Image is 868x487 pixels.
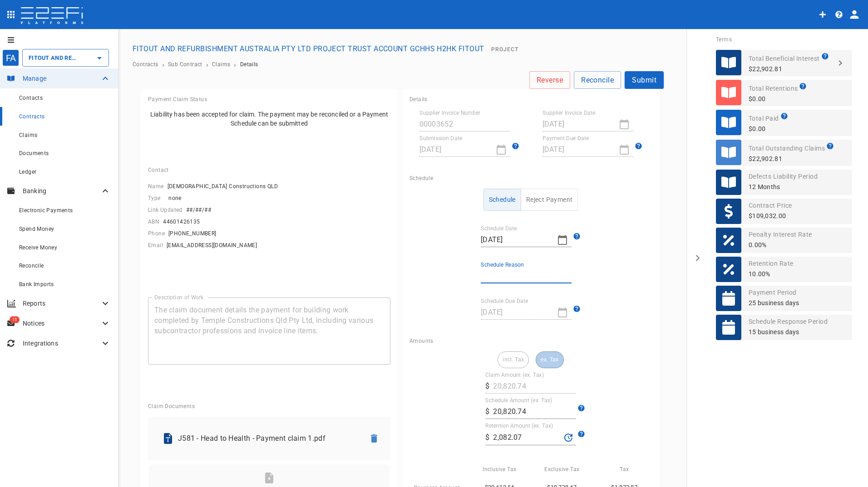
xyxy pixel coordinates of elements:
[19,150,49,156] span: Documents
[409,175,433,181] span: Schedule
[2,49,19,66] div: FA
[529,71,570,89] button: Reverse
[163,239,261,251] button: [EMAIL_ADDRESS][DOMAIN_NAME]
[234,63,236,66] li: ›
[212,61,230,68] a: Claims
[154,293,204,301] label: Description of Work
[165,228,220,239] button: [PHONE_NUMBER]
[19,207,73,214] span: Electronic Payments
[148,183,164,190] span: Name
[485,422,553,429] label: Retention Amount (ex. Tax)
[19,169,36,175] span: Ledger
[561,430,576,445] button: Recalculate Retention Amount
[163,219,200,225] span: 44601426135
[485,432,489,443] p: $
[749,182,818,192] p: 12 Months
[168,230,217,237] span: [PHONE_NUMBER]
[148,96,207,102] span: Payment Claim Status
[749,94,807,104] p: $0.00
[749,154,834,164] p: $22,902.81
[749,231,812,238] span: Penalty Interest Rate
[148,403,195,409] span: Claim Documents
[749,318,828,325] span: Schedule Response Period
[749,327,828,337] p: 15 business days
[148,230,165,237] span: Phone
[19,226,54,232] span: Spend Money
[749,211,792,221] p: $109,032.00
[542,135,589,142] label: Payment Due Date
[749,124,788,134] p: $0.00
[749,269,794,279] p: 10.00%
[481,224,517,232] label: Schedule Date
[485,406,489,417] p: $
[687,29,709,487] button: open drawer
[148,207,182,213] span: Link Updated
[155,428,365,449] div: J581 - Head to Health - Payment claim 1.pdf
[625,71,664,89] button: Submit
[485,381,489,391] p: $
[749,85,798,92] span: Total Retentions
[10,317,20,323] span: 15
[148,219,159,225] span: ABN
[129,40,488,58] button: FITOUT AND REFURBISHMENT AUSTRALIA PTY LTD PROJECT TRUST ACCOUNT GCHHS H2HK FITOUT
[148,167,169,173] span: Contact
[148,242,163,248] span: Email
[133,61,158,68] a: Contracts
[749,240,812,250] p: 0.00%
[19,132,37,138] span: Claims
[542,109,595,117] label: Supplier Invoice Date
[749,115,779,122] span: Total Paid
[19,263,44,269] span: Reconcile
[749,289,797,296] span: Payment Period
[749,173,818,180] span: Defects Liability Period
[481,297,528,305] label: Schedule Due Date
[206,63,208,66] li: ›
[419,109,480,117] label: Supplier Invoice Number
[186,207,211,213] span: ##/##/##
[483,189,521,211] button: Schedule
[521,189,578,211] button: Reject Payment
[161,192,190,204] button: none
[483,189,578,211] div: Appraisal
[23,299,100,308] p: Reports
[133,61,853,68] nav: breadcrumb
[485,371,544,379] label: Claim Amount (ex. Tax)
[749,202,792,209] span: Contract Price
[178,433,358,443] p: J581 - Head to Health - Payment claim 1.pdf
[148,110,390,128] p: Liability has been accepted for claim. The payment may be reconciled or a Payment Schedule can be...
[19,281,54,287] span: Bank Imports
[23,319,100,328] p: Notices
[574,71,621,89] button: Reconcile
[749,64,829,74] p: $22,902.81
[23,74,100,83] p: Manage
[19,95,43,101] span: Contacts
[159,216,203,228] button: 44601426135
[168,183,278,190] span: [DEMOGRAPHIC_DATA] Constructions QLD
[485,396,552,404] label: Schedule Amount (ex. Tax)
[491,46,518,53] span: Project
[409,96,428,102] span: Details
[749,298,799,308] p: 25 business days
[26,53,79,63] input: FITOUT AND REFURBISHMENT AUSTRALIA PTY LTD PROJECT TRUST ACCOUNT GCHHS H2HK FITOUT
[167,242,257,248] span: [EMAIL_ADDRESS][DOMAIN_NAME]
[481,261,524,268] label: Schedule Reason
[23,339,100,348] p: Integrations
[409,338,434,344] span: Amounts
[168,61,202,68] a: Sub Contract
[19,113,45,120] span: Contracts
[749,260,794,267] span: Retention Rate
[749,145,825,152] span: Total Outstanding Claims
[620,466,629,472] span: Tax
[93,52,106,64] button: Open
[168,195,182,201] span: none
[240,61,258,68] a: Details
[182,204,215,216] button: ##/##/##
[19,244,57,251] span: Receive Money
[154,305,384,357] textarea: The claim document details the payment for building work completed by Temple Constructions Qld Pt...
[23,186,100,195] p: Banking
[148,195,161,201] span: Type
[544,466,579,472] span: Exclusive Tax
